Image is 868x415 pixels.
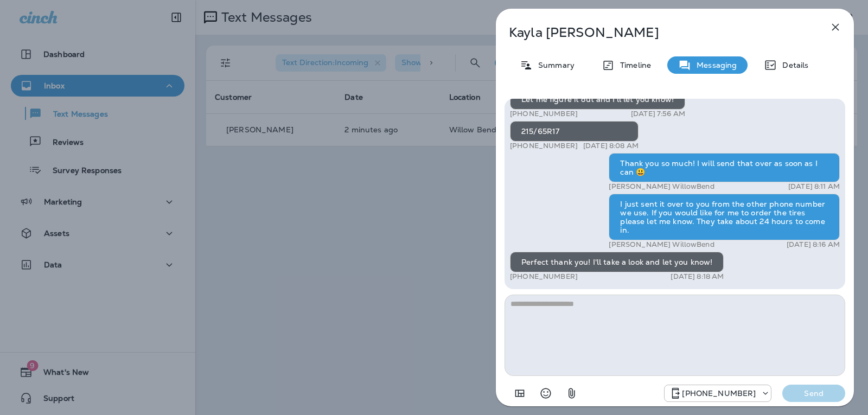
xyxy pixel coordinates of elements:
p: [PHONE_NUMBER] [510,272,578,281]
p: [DATE] 7:56 AM [631,110,685,118]
p: [PHONE_NUMBER] [510,142,578,150]
button: Select an emoji [535,382,557,404]
p: [PERSON_NAME] WillowBend [609,240,714,249]
div: Perfect thank you! I'll take a look and let you know! [510,252,724,272]
div: Let me figure it out and I'll let you know! [510,89,685,110]
div: I just sent it over to you from the other phone number we use. If you would like for me to order ... [609,194,840,240]
p: [PHONE_NUMBER] [510,110,578,118]
p: Summary [533,61,575,69]
div: 215/65R17 [510,121,639,142]
p: Kayla [PERSON_NAME] [509,25,805,40]
button: Add in a premade template [509,382,531,404]
p: [DATE] 8:16 AM [787,240,840,249]
p: [DATE] 8:08 AM [583,142,639,150]
p: [DATE] 8:11 AM [788,182,840,191]
p: Details [777,61,808,69]
p: [DATE] 8:18 AM [671,272,724,281]
p: Timeline [615,61,651,69]
p: [PERSON_NAME] WillowBend [609,182,714,191]
div: +1 (813) 497-4455 [665,387,771,400]
p: Messaging [691,61,737,69]
div: Thank you so much! I will send that over as soon as I can 😃 [609,153,840,182]
p: [PHONE_NUMBER] [682,389,756,398]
